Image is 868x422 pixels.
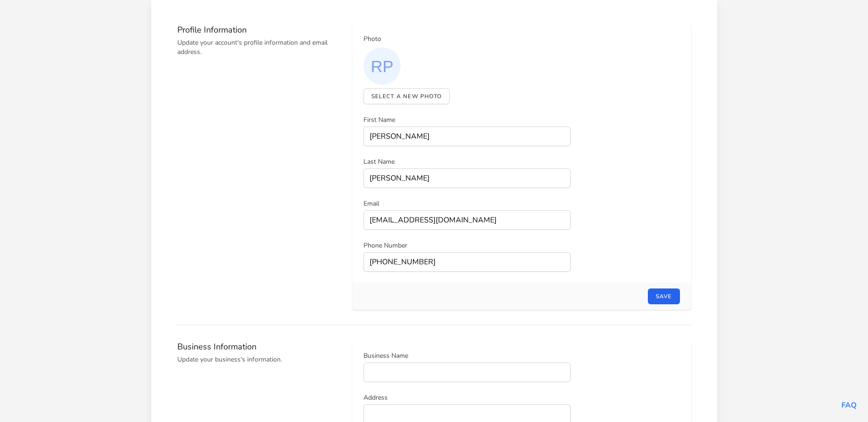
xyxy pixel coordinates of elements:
p: Update your account's profile information and email address. [177,38,341,57]
input: ___-___-____ [363,252,571,272]
label: Last Name [363,157,571,167]
button: Save [648,288,680,304]
label: Email [363,199,571,208]
button: Select A New Photo [363,88,450,104]
label: Business Name [363,351,571,361]
p: Update your business's information. [177,355,282,364]
h3: Profile Information [177,23,341,36]
label: Address [363,393,571,402]
label: Photo [363,34,571,44]
h3: Business Information [177,340,282,353]
label: Phone Number [363,241,571,250]
a: FAQ [841,400,857,410]
img: rocco papapietro [363,47,401,85]
label: First Name [363,115,571,125]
